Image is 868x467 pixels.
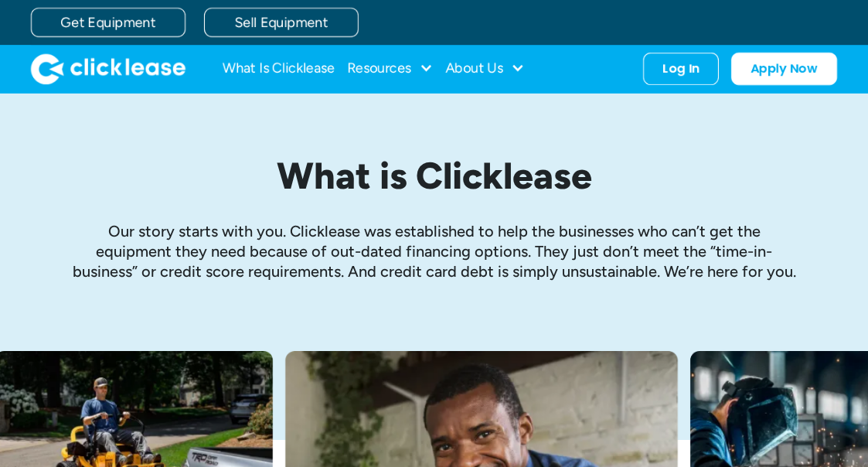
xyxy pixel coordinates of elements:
a: home [31,53,186,84]
a: Get Equipment [31,8,186,37]
p: Our story starts with you. Clicklease was established to help the businesses who can’t get the eq... [71,221,798,281]
img: Clicklease logo [31,53,186,84]
a: Apply Now [731,53,837,85]
div: Log In [662,61,700,77]
a: Sell Equipment [204,8,359,37]
a: What Is Clicklease [223,53,335,84]
h1: What is Clicklease [71,155,798,196]
div: Resources [347,53,433,84]
div: About Us [445,53,525,84]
